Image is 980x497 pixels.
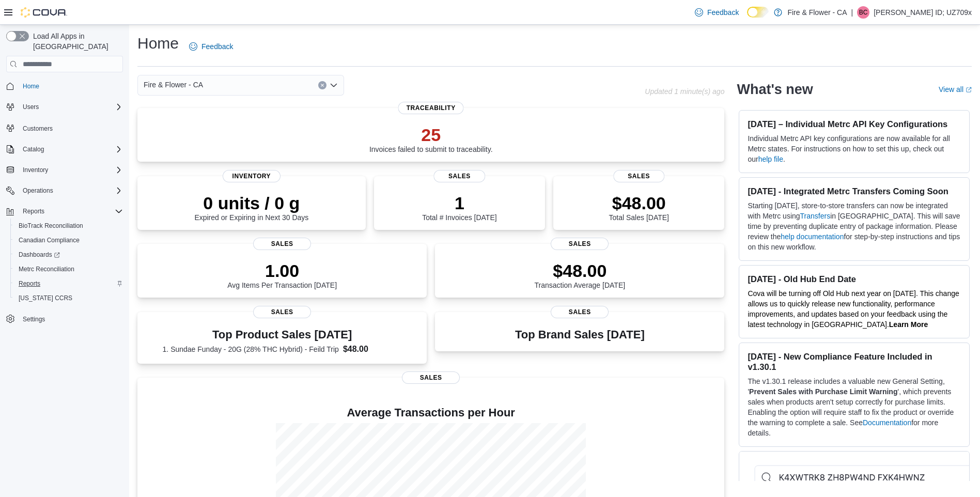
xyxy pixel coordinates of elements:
span: Users [23,103,39,111]
p: Individual Metrc API key configurations are now available for all Metrc states. For instructions ... [748,133,961,164]
a: BioTrack Reconciliation [14,220,87,232]
a: Settings [19,313,49,325]
h3: [DATE] - Old Hub End Date [748,274,961,284]
p: The v1.30.1 release includes a valuable new General Setting, ' ', which prevents sales when produ... [748,376,961,438]
div: Total # Invoices [DATE] [422,193,496,222]
div: Total Sales [DATE] [609,193,669,222]
span: BioTrack Reconciliation [19,222,83,230]
h3: Top Brand Sales [DATE] [515,329,645,341]
span: Sales [613,170,664,182]
a: Reports [14,277,44,290]
input: Dark Mode [747,7,769,18]
button: Open list of options [330,81,338,89]
span: Metrc Reconciliation [14,263,123,275]
h3: [DATE] - New Compliance Feature Included in v1.30.1 [748,351,961,372]
dt: 1. Sundae Funday - 20G (28% THC Hybrid) - Feild Trip [163,344,339,354]
span: Reports [23,207,44,215]
strong: Prevent Sales with Purchase Limit Warning [749,387,897,396]
span: Load All Apps in [GEOGRAPHIC_DATA] [29,31,123,52]
span: Canadian Compliance [14,234,123,246]
span: Reports [19,205,123,218]
span: Washington CCRS [14,292,123,304]
p: 0 units / 0 g [194,193,308,213]
button: Catalog [2,142,127,157]
button: Users [2,100,127,114]
span: Catalog [23,145,44,153]
p: $48.00 [535,260,626,281]
p: 25 [369,125,493,145]
span: Dark Mode [747,18,748,18]
span: Inventory [223,170,281,182]
span: Home [23,82,39,90]
span: Sales [253,306,311,318]
span: Operations [19,184,123,197]
button: [US_STATE] CCRS [10,291,127,305]
span: Settings [19,313,123,325]
button: Operations [19,184,57,197]
p: 1 [422,193,496,213]
dd: $48.00 [343,343,402,355]
h1: Home [137,33,179,54]
div: B. Cromwell ID; UZ709x [857,6,869,19]
span: Canadian Compliance [19,236,80,244]
a: Dashboards [10,247,127,262]
span: Cova will be turning off Old Hub next year on [DATE]. This change allows us to quickly release ne... [748,289,959,329]
span: Sales [253,238,311,250]
span: Sales [551,238,609,250]
a: Transfers [800,212,831,220]
div: Transaction Average [DATE] [535,260,626,289]
button: Customers [2,120,127,135]
span: Reports [14,277,123,290]
svg: External link [966,87,972,93]
span: Customers [23,125,53,133]
a: [US_STATE] CCRS [14,292,76,304]
div: Invoices failed to submit to traceability. [369,125,493,153]
button: Clear input [318,81,326,89]
span: Fire & Flower - CA [144,79,203,91]
button: Home [2,79,127,94]
a: Learn More [889,320,928,329]
span: Sales [551,306,609,318]
p: [PERSON_NAME] ID; UZ709x [874,6,972,19]
span: Home [19,80,123,92]
span: Customers [19,121,123,134]
span: Metrc Reconciliation [19,265,74,273]
button: BioTrack Reconciliation [10,219,127,233]
h3: Top Product Sales [DATE] [163,329,402,341]
p: $48.00 [609,193,669,213]
span: [US_STATE] CCRS [19,294,72,302]
button: Users [19,101,43,113]
button: Inventory [2,163,127,177]
a: Metrc Reconciliation [14,263,79,275]
h3: [DATE] – Individual Metrc API Key Configurations [748,119,961,129]
p: Updated 1 minute(s) ago [645,87,724,96]
span: Catalog [19,143,123,156]
span: Settings [23,315,45,323]
span: Dashboards [19,251,60,259]
a: Documentation [863,418,911,427]
span: Traceability [398,102,464,114]
span: Dashboards [14,248,123,261]
a: help file [758,155,783,163]
nav: Complex example [6,74,123,353]
a: View allExternal link [939,85,972,94]
span: Feedback [707,7,739,18]
p: Fire & Flower - CA [787,6,847,19]
span: Inventory [23,166,48,174]
span: Operations [23,187,53,195]
p: Starting [DATE], store-to-store transfers can now be integrated with Metrc using in [GEOGRAPHIC_D... [748,200,961,252]
a: Feedback [691,2,743,23]
img: Cova [21,7,67,18]
span: BC [859,6,868,19]
a: Customers [19,122,57,135]
h3: [DATE] - Integrated Metrc Transfers Coming Soon [748,186,961,196]
div: Avg Items Per Transaction [DATE] [227,260,337,289]
button: Settings [2,312,127,327]
button: Canadian Compliance [10,233,127,247]
span: Users [19,101,123,113]
span: Sales [434,170,485,182]
p: | [851,6,853,19]
span: Reports [19,279,40,288]
button: Reports [2,204,127,219]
